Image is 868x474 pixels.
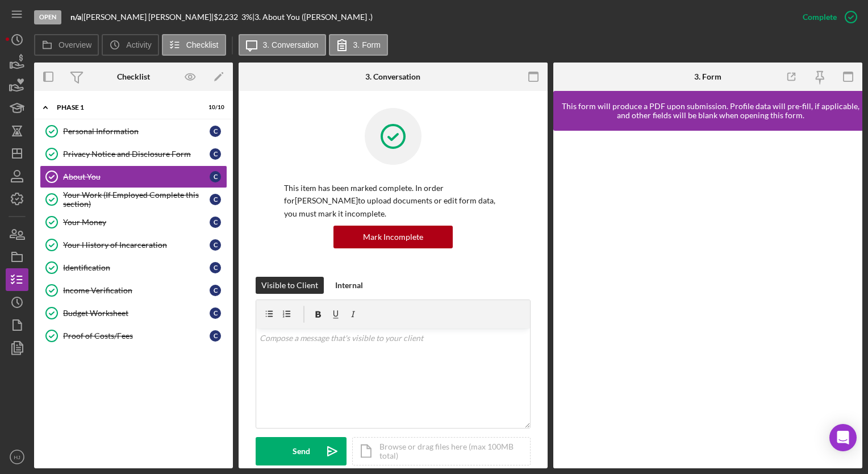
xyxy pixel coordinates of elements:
[59,40,91,49] label: Overview
[210,330,221,342] div: C
[365,72,420,81] div: 3. Conversation
[293,437,310,465] div: Send
[63,309,210,318] div: Budget Worksheet
[63,172,210,181] div: About You
[210,239,221,251] div: C
[214,12,238,22] span: $2,232
[63,286,210,295] div: Income Verification
[117,72,150,81] div: Checklist
[791,6,862,28] button: Complete
[40,165,227,188] a: About YouC
[6,446,28,468] button: HJ
[210,307,221,319] div: C
[263,40,319,49] label: 3. Conversation
[204,104,224,111] div: 10 / 10
[14,454,20,460] text: HJ
[256,437,347,465] button: Send
[329,277,369,294] button: Internal
[63,127,210,136] div: Personal Information
[363,226,423,248] div: Mark Incomplete
[40,211,227,234] a: Your MoneyC
[186,40,219,49] label: Checklist
[63,190,210,209] div: Your Work (If Employed Complete this section)
[210,262,221,273] div: C
[84,13,214,22] div: [PERSON_NAME] [PERSON_NAME] |
[63,240,210,250] div: Your History of Incarceration
[57,104,196,111] div: Phase 1
[34,34,99,56] button: Overview
[335,277,363,294] div: Internal
[210,171,221,182] div: C
[40,188,227,211] a: Your Work (If Employed Complete this section)C
[694,72,721,81] div: 3. Form
[102,34,158,56] button: Activity
[210,217,221,228] div: C
[70,13,84,22] div: |
[284,182,502,220] p: This item has been marked complete. In order for [PERSON_NAME] to upload documents or edit form d...
[559,102,862,120] div: This form will produce a PDF upon submission. Profile data will pre-fill, if applicable, and othe...
[63,218,210,227] div: Your Money
[261,277,318,294] div: Visible to Client
[329,34,388,56] button: 3. Form
[40,256,227,279] a: IdentificationC
[829,424,857,451] div: Open Intercom Messenger
[241,13,252,22] div: 3 %
[210,285,221,296] div: C
[63,263,210,272] div: Identification
[353,40,381,49] label: 3. Form
[256,277,324,294] button: Visible to Client
[803,6,837,28] div: Complete
[40,325,227,347] a: Proof of Costs/FeesC
[63,149,210,159] div: Privacy Notice and Disclosure Form
[162,34,226,56] button: Checklist
[333,226,453,248] button: Mark Incomplete
[40,234,227,256] a: Your History of IncarcerationC
[210,126,221,137] div: C
[34,10,61,24] div: Open
[210,194,221,205] div: C
[565,142,852,457] iframe: Lenderfit form
[40,279,227,302] a: Income VerificationC
[63,331,210,340] div: Proof of Costs/Fees
[239,34,326,56] button: 3. Conversation
[252,13,373,22] div: | 3. About You ([PERSON_NAME] .)
[126,40,151,49] label: Activity
[40,120,227,143] a: Personal InformationC
[210,148,221,160] div: C
[70,12,81,22] b: n/a
[40,302,227,325] a: Budget WorksheetC
[40,143,227,165] a: Privacy Notice and Disclosure FormC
